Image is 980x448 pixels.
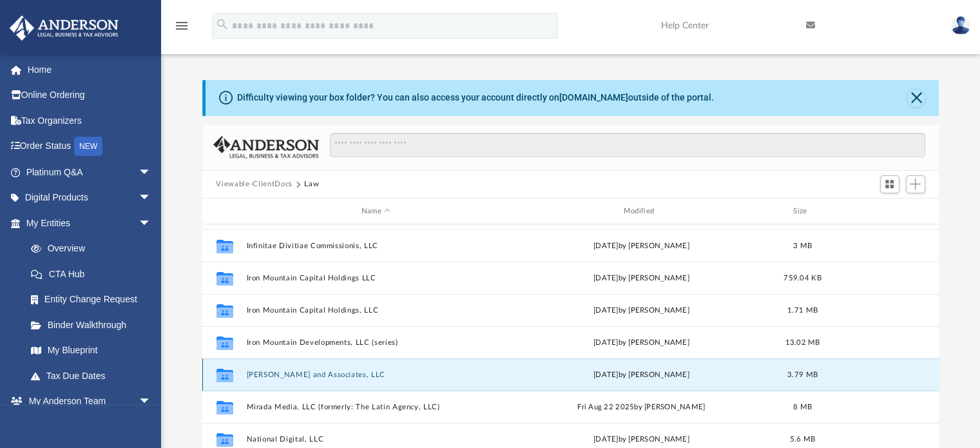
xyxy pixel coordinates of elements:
img: Anderson Advisors Platinum Portal [6,15,122,41]
button: Law [304,179,319,190]
button: Iron Mountain Capital Holdings LLC [246,274,506,282]
img: User Pic [951,16,970,35]
span: 13.02 MB [785,339,820,346]
div: [DATE] by [PERSON_NAME] [512,369,771,381]
div: Size [776,206,828,217]
a: My Anderson Teamarrow_drop_down [9,389,164,414]
button: Iron Mountain Capital Holdings, LLC [246,306,506,315]
div: Difficulty viewing your box folder? You can also access your account directly on outside of the p... [237,91,714,104]
a: Tax Organizers [9,108,171,133]
a: menu [174,24,189,34]
span: 3 MB [793,242,812,249]
div: [DATE] by [PERSON_NAME] [512,240,771,252]
div: Modified [511,206,771,217]
a: CTA Hub [18,261,171,287]
i: search [215,17,229,32]
a: Digital Productsarrow_drop_down [9,185,171,211]
span: arrow_drop_down [139,389,164,415]
span: 5.6 MB [789,436,815,443]
a: Platinum Q&Aarrow_drop_down [9,159,171,185]
button: Viewable-ClientDocs [216,179,292,190]
div: [DATE] by [PERSON_NAME] [512,273,771,284]
button: Mirada Media, LLC (formerly: The Latin Agency, LLC) [246,403,506,411]
span: 759.04 KB [783,275,821,282]
div: Name [245,206,505,217]
div: id [207,206,240,217]
button: Add [906,175,925,193]
div: [DATE] by [PERSON_NAME] [512,305,771,317]
input: Search files and folders [330,133,925,157]
a: Tax Due Dates [18,363,171,389]
a: Home [9,57,171,83]
button: Close [907,89,925,107]
span: 1.71 MB [787,307,818,314]
button: Switch to Grid View [880,175,899,193]
div: [DATE] by [PERSON_NAME] [512,337,771,349]
div: NEW [74,137,102,156]
button: [PERSON_NAME] and Associates, LLC [246,371,506,379]
a: Binder Walkthrough [18,312,171,338]
button: Iron Mountain Developments, LLC (series) [246,338,506,347]
a: My Entitiesarrow_drop_down [9,210,171,236]
div: id [834,206,924,217]
span: arrow_drop_down [139,159,164,186]
div: Fri Aug 22 2025 by [PERSON_NAME] [512,402,771,413]
span: arrow_drop_down [139,185,164,211]
span: 8 MB [793,404,812,411]
button: National Digital, LLC [246,435,506,443]
span: 3.79 MB [787,371,818,378]
a: Overview [18,236,171,262]
a: [DOMAIN_NAME] [559,92,628,102]
div: [DATE] by [PERSON_NAME] [512,434,771,445]
i: menu [174,18,189,34]
button: Infinitae Divitiae Commissionis, LLC [246,242,506,250]
a: Order StatusNEW [9,133,171,160]
a: Online Ordering [9,83,171,108]
a: My Blueprint [18,338,164,364]
a: Entity Change Request [18,287,171,313]
span: arrow_drop_down [139,210,164,237]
